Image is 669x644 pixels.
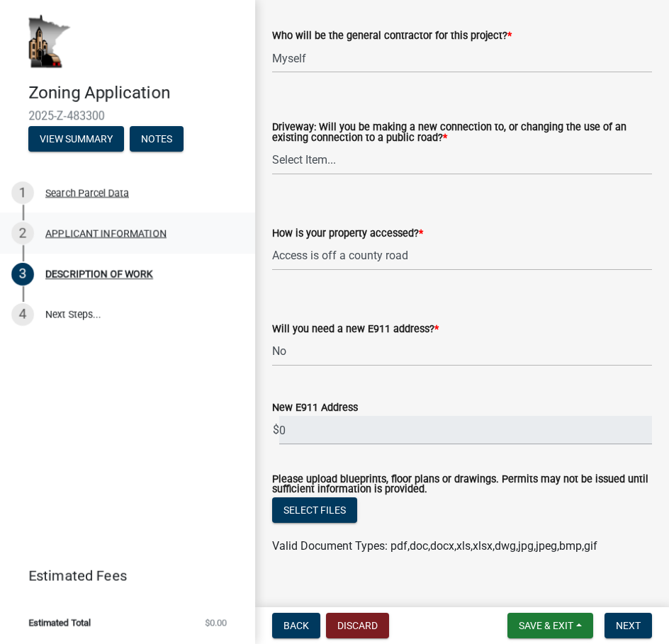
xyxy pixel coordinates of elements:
[272,475,652,495] label: Please upload blueprints, floor plans or drawings. Permits may not be issued until sufficient inf...
[11,222,34,244] div: 2
[28,83,244,103] h4: Zoning Application
[130,134,184,145] wm-modal-confirm: Notes
[272,229,423,239] label: How is your property accessed?
[11,561,232,589] a: Estimated Fees
[326,613,389,638] button: Discard
[272,123,652,143] label: Driveway: Will you be making a new connection to, or changing the use of an existing connection t...
[272,613,320,638] button: Back
[272,497,357,523] button: Select files
[272,324,439,334] label: Will you need a new E911 address?
[272,31,512,41] label: Who will be the general contractor for this project?
[11,263,34,286] div: 3
[130,126,184,152] button: Notes
[45,228,167,238] div: APPLICANT INFORMATION
[28,109,227,123] span: 2025-Z-483300
[272,416,280,445] span: $
[283,620,309,631] span: Back
[11,181,34,204] div: 1
[272,539,597,553] span: Valid Document Types: pdf,doc,docx,xls,xlsx,dwg,jpg,jpeg,bmp,gif
[272,403,358,413] label: New E911 Address
[205,618,227,627] span: $0.00
[45,188,129,198] div: Search Parcel Data
[605,613,652,638] button: Next
[507,613,593,638] button: Save & Exit
[11,303,34,326] div: 4
[616,620,641,631] span: Next
[28,15,71,68] img: Houston County, Minnesota
[28,134,124,145] wm-modal-confirm: Summary
[28,126,124,152] button: View Summary
[519,620,573,631] span: Save & Exit
[28,618,91,627] span: Estimated Total
[45,269,153,279] div: DESCRIPTION OF WORK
